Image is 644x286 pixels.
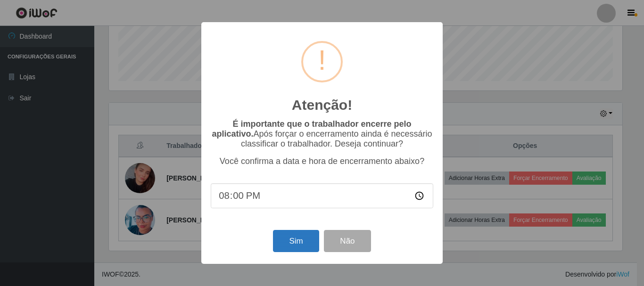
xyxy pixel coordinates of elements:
p: Você confirma a data e hora de encerramento abaixo? [211,156,433,166]
h2: Atenção! [292,97,352,114]
button: Não [324,230,371,252]
p: Após forçar o encerramento ainda é necessário classificar o trabalhador. Deseja continuar? [211,119,433,149]
button: Sim [273,230,319,252]
b: É importante que o trabalhador encerre pelo aplicativo. [212,119,411,139]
